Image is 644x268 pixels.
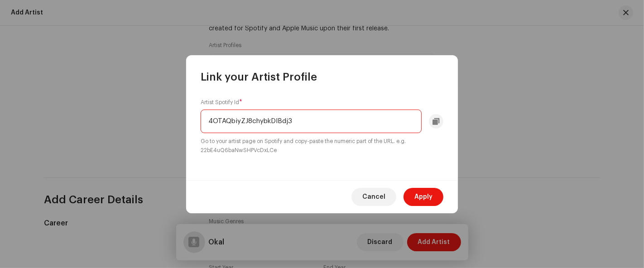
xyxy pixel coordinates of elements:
[362,188,385,206] span: Cancel
[404,188,443,206] button: Apply
[201,137,443,155] small: Go to your artist page on Spotify and copy-paste the numeric part of the URL. e.g. 22bE4uQ6baNwSH...
[414,188,433,206] span: Apply
[201,110,422,133] input: e.g. 22bE4uQ6baNwSHPVcDxLCe
[201,70,317,84] span: Link your Artist Profile
[351,188,396,206] button: Cancel
[201,99,242,106] label: Artist Spotify Id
